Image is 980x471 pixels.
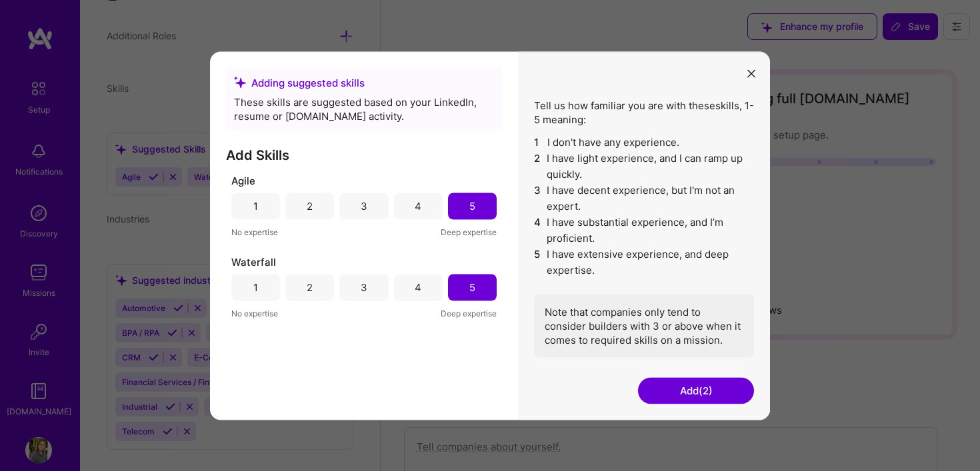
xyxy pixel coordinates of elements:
li: I have extensive experience, and deep expertise. [534,246,754,278]
span: 1 [534,134,542,150]
div: 5 [469,280,475,294]
div: 5 [469,199,475,213]
li: I have substantial experience, and I’m proficient. [534,214,754,246]
i: icon Close [747,70,755,78]
div: 2 [307,199,313,213]
div: modal [210,51,770,420]
span: Agile [231,173,255,187]
span: Waterfall [231,254,276,268]
h3: Add Skills [226,147,502,163]
li: I have decent experience, but I'm not an expert. [534,182,754,214]
span: 4 [534,214,541,246]
div: 1 [253,199,258,213]
div: 1 [253,280,258,294]
div: Note that companies only tend to consider builders with 3 or above when it comes to required skil... [534,294,754,357]
div: 4 [415,280,421,294]
div: Adding suggested skills [234,75,494,89]
span: Deep expertise [441,306,497,320]
i: icon SuggestedTeams [234,77,246,89]
div: These skills are suggested based on your LinkedIn, resume or [DOMAIN_NAME] activity. [234,95,494,123]
div: 3 [361,199,367,213]
span: No expertise [231,225,278,238]
span: 3 [534,182,541,214]
span: Deep expertise [441,225,497,238]
li: I have light experience, and I can ramp up quickly. [534,150,754,182]
div: 2 [307,280,313,294]
span: 5 [534,246,541,278]
button: Add(2) [638,377,754,404]
span: 2 [534,150,541,182]
div: Tell us how familiar you are with these skills , 1-5 meaning: [534,98,754,357]
div: 3 [361,280,367,294]
div: 4 [415,199,421,213]
span: No expertise [231,306,278,320]
li: I don't have any experience. [534,134,754,150]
